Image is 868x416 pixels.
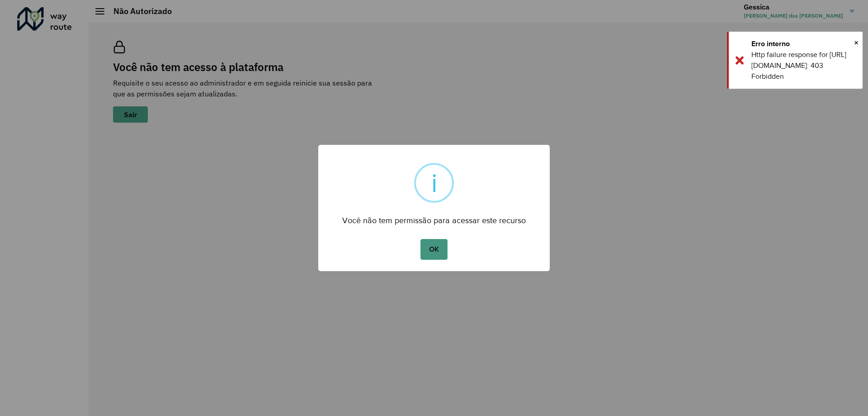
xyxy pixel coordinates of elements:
[318,207,550,228] div: Você não tem permissão para acessar este recurso
[420,239,447,260] button: OK
[751,49,856,82] div: Http failure response for [URL][DOMAIN_NAME]: 403 Forbidden
[431,165,437,201] div: i
[854,36,859,49] button: Close
[854,36,859,49] span: ×
[751,38,856,49] div: Erro interno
